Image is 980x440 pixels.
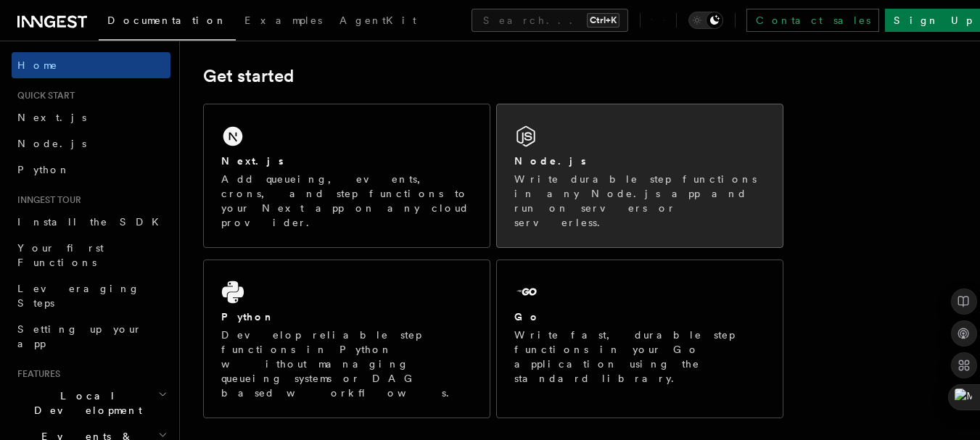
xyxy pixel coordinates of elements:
h2: Go [514,310,540,324]
a: Node.js [12,130,170,157]
a: Python [12,157,170,183]
span: Setting up your app [17,323,142,349]
button: Local Development [12,383,170,423]
span: Node.js [17,138,86,149]
a: Next.js [12,104,170,130]
a: Your first Functions [12,235,170,275]
a: Home [12,52,170,78]
p: Develop reliable step functions in Python without managing queueing systems or DAG based workflows. [221,328,472,400]
span: Python [17,164,70,175]
span: Next.js [17,112,86,123]
span: Your first Functions [17,242,104,268]
span: Leveraging Steps [17,283,140,309]
span: Documentation [107,14,227,26]
span: AgentKit [339,14,416,26]
span: Local Development [12,389,158,418]
h2: Next.js [221,154,284,168]
a: AgentKit [331,4,425,39]
a: Node.jsWrite durable step functions in any Node.js app and run on servers or serverless. [496,104,783,248]
a: Install the SDK [12,209,170,235]
span: Install the SDK [17,216,168,228]
p: Write fast, durable step functions in your Go application using the standard library. [514,328,765,386]
h2: Python [221,310,275,324]
p: Write durable step functions in any Node.js app and run on servers or serverless. [514,172,765,230]
span: Features [12,368,60,380]
button: Search...Ctrl+K [472,9,628,32]
a: GoWrite fast, durable step functions in your Go application using the standard library. [496,260,783,418]
span: Examples [244,14,322,26]
a: Leveraging Steps [12,275,170,316]
span: Home [17,58,58,72]
span: Inngest tour [12,194,81,206]
a: Get started [203,66,294,86]
a: Examples [236,4,331,39]
p: Add queueing, events, crons, and step functions to your Next app on any cloud provider. [221,172,472,230]
a: Contact sales [746,9,879,32]
span: Quick start [12,90,75,101]
a: Setting up your app [12,316,170,357]
a: Next.jsAdd queueing, events, crons, and step functions to your Next app on any cloud provider. [203,104,490,248]
h2: Node.js [514,154,586,168]
a: Documentation [99,4,236,41]
kbd: Ctrl+K [587,13,619,28]
button: Toggle dark mode [688,12,723,29]
a: PythonDevelop reliable step functions in Python without managing queueing systems or DAG based wo... [203,260,490,418]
